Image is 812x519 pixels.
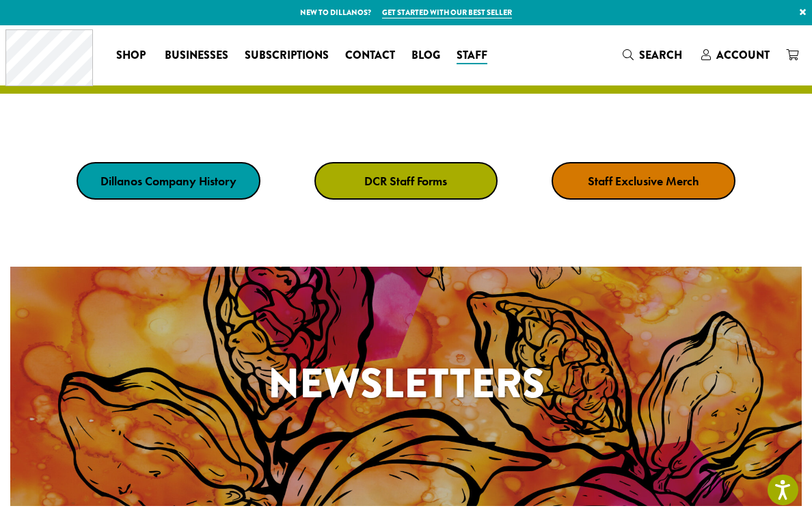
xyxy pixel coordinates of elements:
h1: Newsletters [10,353,802,414]
strong: DCR Staff Forms [364,173,447,189]
span: Contact [345,47,395,64]
a: Get started with our best seller [382,7,512,18]
span: Blog [411,47,440,64]
span: Subscriptions [245,47,329,64]
span: Search [639,47,682,63]
a: Staff Exclusive Merch [552,162,735,200]
strong: Staff Exclusive Merch [588,173,699,189]
a: Dillanos Company History [77,162,260,200]
strong: Dillanos Company History [100,173,236,189]
a: Newsletters [10,267,802,506]
span: Account [716,47,770,63]
a: Shop [108,44,157,66]
span: Staff [457,47,487,64]
a: Search [614,44,693,66]
span: Shop [116,47,146,64]
span: Businesses [165,47,228,64]
a: Staff [448,44,498,66]
a: DCR Staff Forms [314,162,498,200]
